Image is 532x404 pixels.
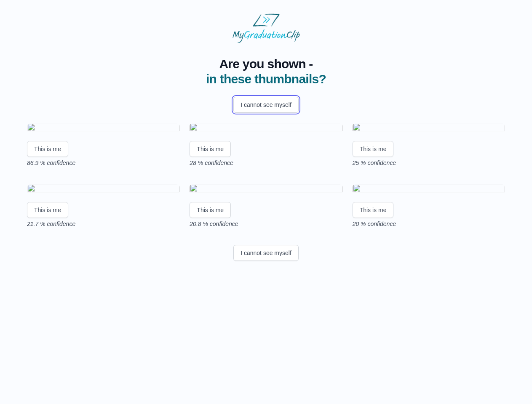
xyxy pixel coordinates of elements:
button: This is me [190,141,231,157]
p: 21.7 % confidence [27,220,179,228]
p: 25 % confidence [353,159,505,167]
button: This is me [27,202,68,218]
button: This is me [353,141,394,157]
img: b28c4ac2b98e1c39dc9874474a6f9b7224fa1fa7.gif [190,123,342,134]
p: 20 % confidence [353,220,505,228]
button: This is me [27,141,68,157]
span: in these thumbnails? [206,72,326,86]
button: This is me [190,202,231,218]
p: 28 % confidence [190,159,342,167]
p: 86.9 % confidence [27,159,179,167]
img: MyGraduationClip [233,13,300,43]
img: 7b33e585ab95a3ae6bae51d0f3c02cfbc8f5f2f4.gif [27,123,179,134]
p: 20.8 % confidence [190,220,342,228]
img: ca738f3c05549ac4f1784fab0aefc5ff47bad307.gif [353,184,505,195]
span: Are you shown - [206,56,326,72]
button: I cannot see myself [233,245,299,261]
img: bd68df87d62aa482b23154b1fde26b04f1383465.gif [27,184,179,195]
button: I cannot see myself [233,97,299,113]
button: This is me [353,202,394,218]
img: f80e454f7918c6b61ae9d71c7b5742425eb13dfe.gif [190,184,342,195]
img: 630c56fae04a33f4fd5a86aa331632d8f39fcf70.gif [353,123,505,134]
